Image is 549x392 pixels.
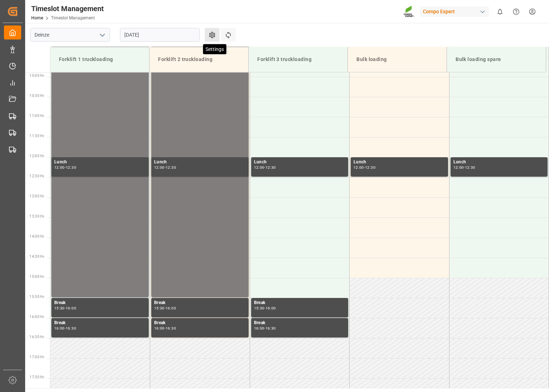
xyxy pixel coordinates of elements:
[154,327,165,330] div: 16:00
[403,5,415,18] img: Screenshot%202023-09-29%20at%2010.02.21.png_1712312052.png
[54,319,146,327] div: Break
[54,299,146,307] div: Break
[29,174,44,178] span: 12:30 Hr
[254,319,346,327] div: Break
[266,307,276,310] div: 16:00
[165,307,166,310] div: -
[29,375,44,379] span: 17:30 Hr
[354,159,445,166] div: Lunch
[264,327,265,330] div: -
[154,299,246,307] div: Break
[154,159,246,166] div: Lunch
[65,166,66,169] div: -
[154,307,165,310] div: 15:30
[465,166,475,169] div: 12:30
[29,74,44,78] span: 10:00 Hr
[254,53,342,66] div: Forklift 3 truckloading
[165,327,166,330] div: -
[254,159,346,166] div: Lunch
[54,159,146,166] div: Lunch
[166,307,176,310] div: 16:00
[29,295,44,299] span: 15:30 Hr
[266,327,276,330] div: 16:30
[31,15,43,20] a: Home
[54,327,65,330] div: 16:00
[254,307,264,310] div: 15:30
[29,214,44,218] span: 13:30 Hr
[29,315,44,319] span: 16:00 Hr
[29,154,44,158] span: 12:00 Hr
[56,53,143,66] div: Forklift 1 truckloading
[66,327,76,330] div: 16:30
[264,166,265,169] div: -
[254,299,346,307] div: Break
[97,29,107,41] button: open menu
[453,159,545,166] div: Lunch
[30,28,110,42] input: Type to search/select
[154,166,165,169] div: 12:00
[29,255,44,258] span: 14:30 Hr
[29,94,44,98] span: 10:30 Hr
[29,275,44,279] span: 15:00 Hr
[29,194,44,198] span: 13:00 Hr
[365,166,375,169] div: 12:30
[354,53,441,66] div: Bulk loading
[54,307,65,310] div: 15:30
[420,6,489,17] div: Compo Expert
[154,319,246,327] div: Break
[29,355,44,359] span: 17:00 Hr
[254,327,264,330] div: 16:00
[254,166,264,169] div: 12:00
[155,53,243,66] div: Forklift 2 truckloading
[29,134,44,138] span: 11:30 Hr
[120,28,200,42] input: DD.MM.YYYY
[420,5,492,18] button: Compo Expert
[166,166,176,169] div: 12:30
[364,166,365,169] div: -
[463,166,465,169] div: -
[29,335,44,339] span: 16:30 Hr
[54,166,65,169] div: 12:00
[29,114,44,118] span: 11:00 Hr
[65,307,66,310] div: -
[31,3,104,14] div: Timeslot Management
[453,166,464,169] div: 12:00
[29,234,44,238] span: 14:00 Hr
[266,166,276,169] div: 12:30
[354,166,364,169] div: 12:00
[453,53,540,66] div: Bulk loading spare
[66,307,76,310] div: 16:00
[66,166,76,169] div: 12:30
[264,307,265,310] div: -
[492,4,508,20] button: show 0 new notifications
[166,327,176,330] div: 16:30
[165,166,166,169] div: -
[65,327,66,330] div: -
[508,4,524,20] button: Help Center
